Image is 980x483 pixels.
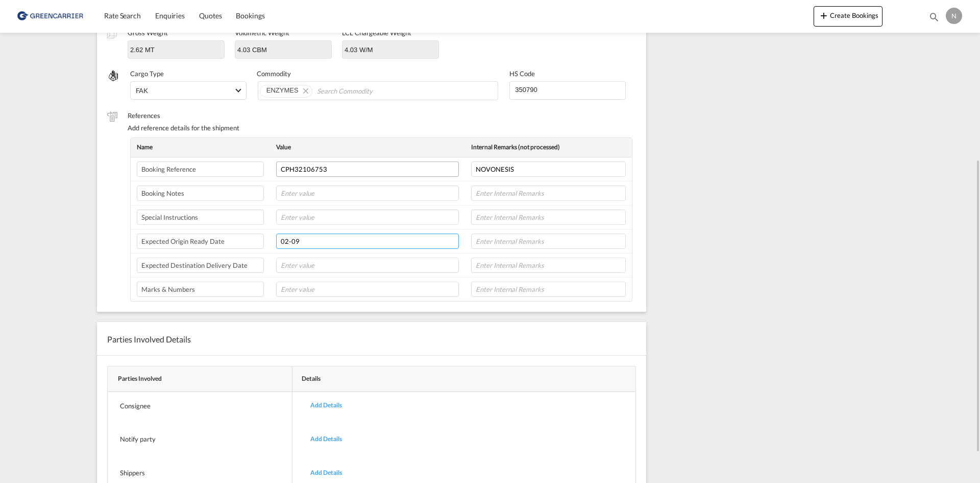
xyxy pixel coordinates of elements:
[818,9,830,21] md-icon: icon-plus 400-fg
[137,186,264,201] input: Enter label
[317,83,410,99] input: Chips input.
[128,111,636,120] label: References
[130,69,247,78] label: Cargo Type
[276,162,459,177] input: Enter value
[118,375,288,383] div: Parties Involved
[471,186,626,201] input: Enter Internal Remarks
[257,69,500,78] label: Commodity
[108,392,292,426] td: Consignee
[946,8,962,24] div: N
[814,6,883,27] button: icon-plus 400-fgCreate Bookings
[15,5,84,28] img: b0b18ec08afe11efb1d4932555f5f09d.png
[266,86,299,94] span: ENZYMES
[137,258,264,273] input: Enter label
[276,234,459,249] input: Enter value
[258,81,499,100] md-chips-wrap: Chips container. Use arrow keys to select chips.
[471,162,626,177] input: Enter Internal Remarks
[130,81,247,100] md-select: Select Cargo type: FAK
[236,11,264,20] span: Bookings
[155,11,185,20] span: Enquiries
[131,138,270,157] th: Name
[303,394,350,418] div: Add Details
[303,427,350,451] div: Add Details
[928,11,940,22] md-icon: icon-magnify
[136,86,148,95] div: FAK
[276,186,459,201] input: Enter value
[270,138,465,157] th: Value
[514,82,625,97] input: Enter HS Code
[509,69,626,78] label: HS Code
[276,282,459,297] input: Enter value
[297,375,623,383] div: Details
[137,234,264,249] input: Enter label
[471,234,626,249] input: Enter Internal Remarks
[107,334,191,344] span: Parties Involved Details
[235,29,289,37] label: Volumetric Weight
[266,85,301,96] div: ENZYMES. Press delete to remove this chip.
[342,29,411,37] label: LCL Chargeable Weight
[297,85,312,96] button: Remove ENZYMES
[104,11,141,20] span: Rate Search
[471,258,626,273] input: Enter Internal Remarks
[199,11,222,20] span: Quotes
[928,11,940,27] div: icon-magnify
[465,138,632,157] th: Internal Remarks (not processed)
[128,123,636,132] div: Add reference details for the shipment
[471,210,626,225] input: Enter Internal Remarks
[471,282,626,297] input: Enter Internal Remarks
[137,282,264,297] input: Enter label
[137,210,264,225] input: Enter label
[276,210,459,225] input: Enter value
[276,258,459,273] input: Enter value
[137,162,264,177] input: Enter label
[128,29,168,37] label: Gross Weight
[108,426,292,459] td: Notify party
